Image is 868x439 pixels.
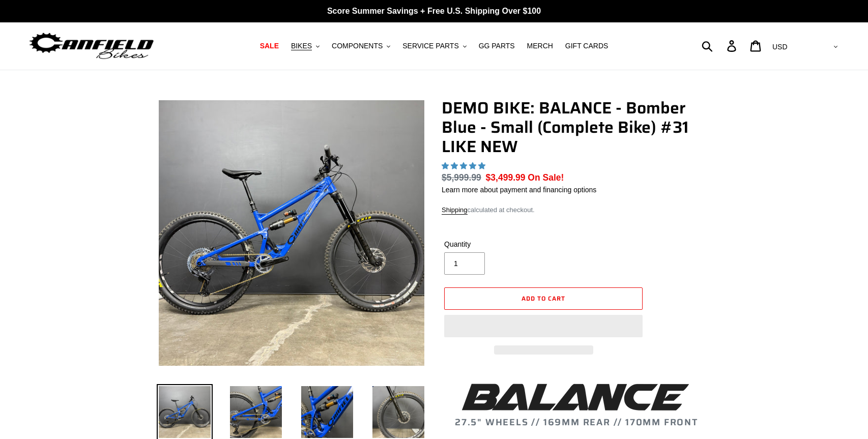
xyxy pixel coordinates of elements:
a: Learn more about payment and financing options [442,186,596,194]
span: GG PARTS [479,42,515,50]
a: GG PARTS [474,39,520,53]
input: Search [707,35,733,57]
span: MERCH [527,42,553,50]
img: Canfield Bikes [28,30,155,62]
a: GIFT CARDS [560,39,614,53]
span: On Sale! [528,171,564,184]
span: COMPONENTS [332,42,383,50]
label: Quantity [444,239,541,250]
a: SALE [255,39,284,53]
span: SALE [260,42,279,50]
span: Add to cart [522,294,565,303]
span: BIKES [291,42,312,50]
h1: DEMO BIKE: BALANCE - Bomber Blue - Small (Complete Bike) #31 LIKE NEW [442,98,711,157]
span: SERVICE PARTS [402,42,458,50]
button: COMPONENTS [327,39,395,53]
div: calculated at checkout. [442,205,711,215]
button: SERVICE PARTS [397,39,471,53]
a: MERCH [522,39,558,53]
span: GIFT CARDS [565,42,609,50]
s: $5,999.99 [442,172,481,183]
button: Add to cart [444,287,643,310]
h2: 27.5" WHEELS // 169MM REAR // 170MM FRONT [442,380,711,428]
a: Shipping [442,206,468,215]
span: 5.00 stars [442,162,487,170]
span: $3,499.99 [486,172,526,183]
button: BIKES [286,39,325,53]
